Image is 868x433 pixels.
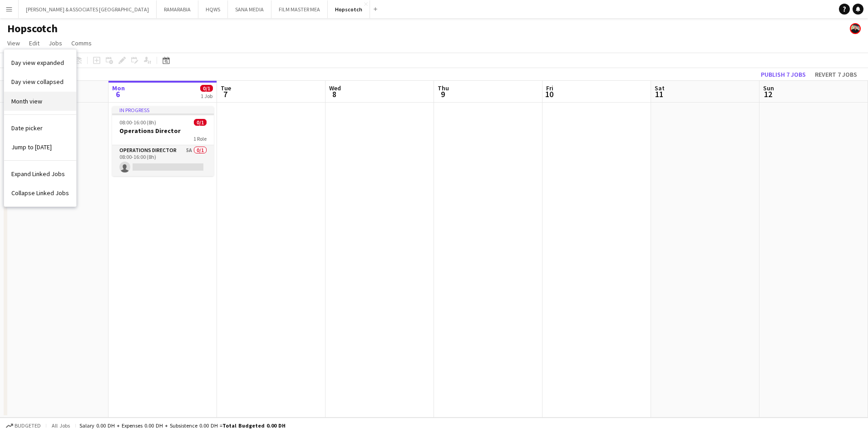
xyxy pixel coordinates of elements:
[111,89,125,99] span: 6
[655,84,665,92] span: Sat
[7,22,58,35] h1: Hopscotch
[2,89,15,99] span: 5
[11,124,43,132] span: Date picker
[50,422,72,429] span: All jobs
[198,0,228,18] button: HQWS
[653,89,665,99] span: 11
[19,0,157,18] button: [PERSON_NAME] & ASSOCIATES [GEOGRAPHIC_DATA]
[850,23,861,34] app-user-avatar: Glenn Lloyd
[545,89,553,99] span: 10
[68,37,95,49] a: Comms
[4,183,76,202] a: Collapse Linked Jobs
[4,138,76,157] a: Jump to today
[763,84,774,92] span: Sun
[7,39,20,47] span: View
[762,89,774,99] span: 12
[438,84,449,92] span: Thu
[11,170,65,178] span: Expand Linked Jobs
[4,53,76,72] a: Day view expanded
[157,0,198,18] button: RAMARABIA
[112,106,214,113] div: In progress
[4,72,76,91] a: Day view collapsed
[49,39,62,47] span: Jobs
[71,39,92,47] span: Comms
[112,127,214,135] h3: Operations Director
[5,421,42,431] button: Budgeted
[4,37,24,49] a: View
[11,97,42,105] span: Month view
[11,78,64,86] span: Day view collapsed
[228,0,271,18] button: SANA MEDIA
[112,106,214,176] app-job-card: In progress08:00-16:00 (8h)0/1Operations Director1 RoleOperations Director5A0/108:00-16:00 (8h)
[436,89,449,99] span: 9
[811,69,861,80] button: Revert 7 jobs
[329,84,341,92] span: Wed
[112,84,125,92] span: Mon
[29,39,39,47] span: Edit
[221,84,231,92] span: Tue
[546,84,553,92] span: Fri
[328,89,341,99] span: 8
[4,92,76,111] a: Month view
[25,37,43,49] a: Edit
[757,69,809,80] button: Publish 7 jobs
[4,164,76,183] a: Expand Linked Jobs
[11,59,64,67] span: Day view expanded
[222,422,286,429] span: Total Budgeted 0.00 DH
[219,89,231,99] span: 7
[201,93,212,99] div: 1 Job
[11,143,52,151] span: Jump to [DATE]
[79,422,286,429] div: Salary 0.00 DH + Expenses 0.00 DH + Subsistence 0.00 DH =
[193,135,207,142] span: 1 Role
[200,85,213,92] span: 0/1
[119,119,156,126] span: 08:00-16:00 (8h)
[45,37,66,49] a: Jobs
[4,118,76,138] a: Date picker
[112,145,214,176] app-card-role: Operations Director5A0/108:00-16:00 (8h)
[328,0,370,18] button: Hopscotch
[194,119,207,126] span: 0/1
[271,0,328,18] button: FILM MASTER MEA
[11,189,69,197] span: Collapse Linked Jobs
[15,423,41,429] span: Budgeted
